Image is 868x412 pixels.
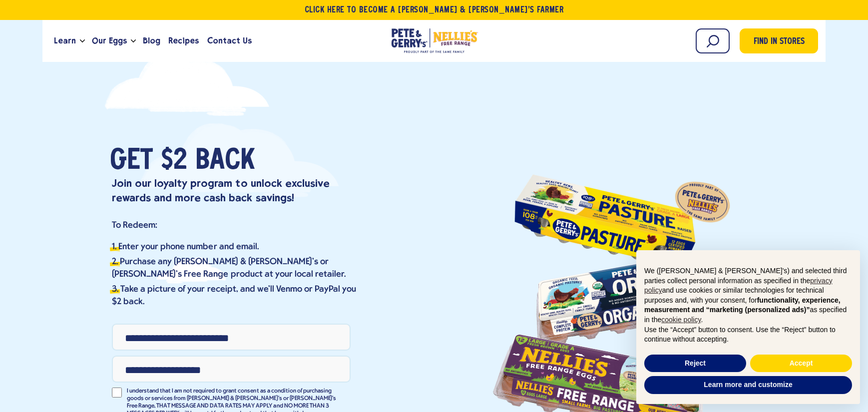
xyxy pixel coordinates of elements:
span: Blog [143,34,160,47]
button: Reject [644,355,746,373]
span: Recipes [168,34,199,47]
div: Notice [628,242,868,412]
p: Join our loyalty program to unlock exclusive rewards and more cash back savings! [112,176,360,205]
span: Contact Us [207,34,252,47]
span: Back [195,146,255,176]
span: Find in Stores [754,35,805,49]
p: To Redeem: [112,220,360,231]
a: Our Eggs [88,27,131,54]
a: Recipes [164,27,203,54]
p: Use the “Accept” button to consent. Use the “Reject” button to continue without accepting. [644,325,852,345]
span: Get [110,146,153,176]
button: Learn more and customize [644,376,852,394]
p: We ([PERSON_NAME] & [PERSON_NAME]'s) and selected third parties collect personal information as s... [644,266,852,325]
a: Learn [50,27,80,54]
input: I understand that I am not required to grant consent as a condition of purchasing goods or servic... [112,388,122,398]
li: Enter your phone number and email. [112,241,360,253]
a: Contact Us [203,27,256,54]
span: Our Eggs [92,34,127,47]
a: Blog [139,27,164,54]
a: Find in Stores [740,28,818,53]
li: Take a picture of your receipt, and we'll Venmo or PayPal you $2 back. [112,283,360,308]
span: Learn [54,34,76,47]
button: Accept [750,355,852,373]
a: cookie policy [661,316,701,324]
input: Search [696,28,730,53]
button: Open the dropdown menu for Our Eggs [131,39,136,43]
span: $2 [161,146,187,176]
li: Purchase any [PERSON_NAME] & [PERSON_NAME]’s or [PERSON_NAME]'s Free Range product at your local ... [112,256,360,281]
button: Open the dropdown menu for Learn [80,39,85,43]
